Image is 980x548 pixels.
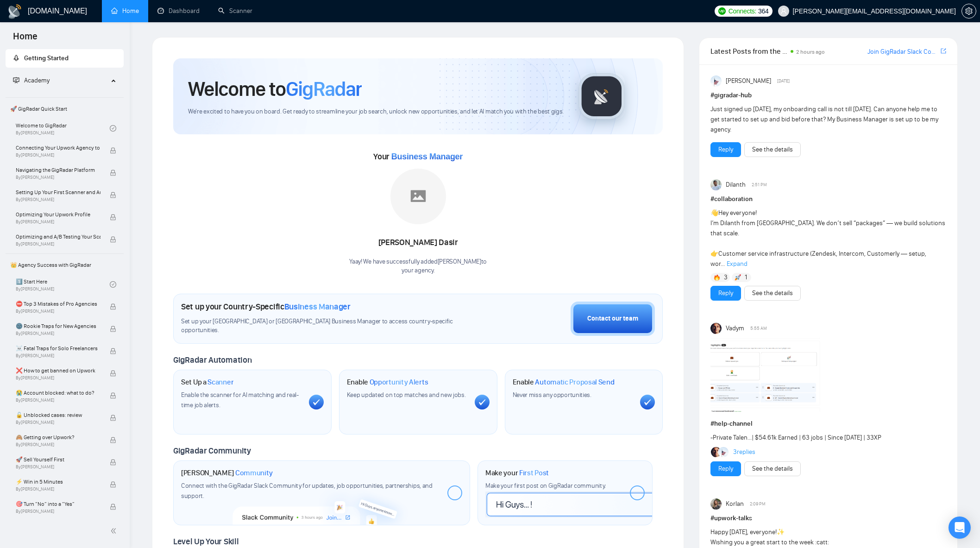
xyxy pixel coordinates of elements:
span: By [PERSON_NAME] [16,486,101,492]
button: setting [961,4,976,19]
span: GigRadar Community [173,446,251,456]
a: export [941,47,946,56]
span: Just signed up [DATE], my onboarding call is not till [DATE]. Can anyone help me to get started t... [710,105,938,133]
a: dashboardDashboard [157,7,200,15]
button: See the details [744,286,801,301]
a: Join GigRadar Slack Community [867,47,939,57]
span: lock [110,504,116,510]
span: Keep updated on top matches and new jobs. [347,391,466,399]
span: lock [110,481,116,488]
span: Hey everyone! I’m Dilanth from [GEOGRAPHIC_DATA]. We don’t sell “packages” — we build solutions t... [710,209,945,268]
span: Connecting Your Upwork Agency to GigRadar [16,143,101,152]
span: Community [235,468,273,478]
span: 👋 [710,209,718,217]
button: Reply [710,286,741,301]
span: lock [110,147,116,154]
span: By [PERSON_NAME] [16,353,101,359]
span: 2 hours ago [796,49,825,55]
span: By [PERSON_NAME] [16,442,101,447]
span: Opportunity Alerts [370,378,428,387]
div: Yaay! We have successfully added [PERSON_NAME] to [349,258,487,275]
span: 🚀 Sell Yourself First [16,455,101,464]
h1: Set Up a [181,378,233,387]
a: 3replies [733,447,755,457]
span: Make your first post on GigRadar community. [485,482,606,490]
span: Connect with the GigRadar Slack Community for updates, job opportunities, partnerships, and support. [181,482,433,500]
a: searchScanner [218,7,252,15]
h1: Enable [347,378,428,387]
p: your agency . [349,266,487,275]
span: Korlan [726,499,744,509]
span: By [PERSON_NAME] [16,152,101,158]
span: Connects: [729,6,756,16]
img: upwork-logo.png [718,7,726,15]
a: homeHome [111,7,139,15]
img: F09354QB7SM-image.png [710,338,822,412]
span: 🎯 Turn “No” into a “Yes” [16,499,101,509]
img: Korlan [710,498,722,510]
span: lock [110,236,116,243]
span: Enable the scanner for AI matching and real-time job alerts. [181,391,299,409]
span: By [PERSON_NAME] [16,241,101,247]
span: ☠️ Fatal Traps for Solo Freelancers [16,344,101,353]
span: ⛔ Top 3 Mistakes of Pro Agencies [16,299,101,309]
img: Anisuzzaman Khan [710,76,722,87]
span: lock [110,392,116,399]
button: See the details [744,142,801,157]
h1: Set up your Country-Specific [181,302,351,312]
span: Academy [24,76,50,84]
span: 3 [724,273,728,282]
h1: Make your [485,468,549,478]
button: Contact our team [571,302,655,336]
button: Reply [710,461,741,476]
span: GigRadar Automation [173,355,251,365]
span: Optimizing Your Upwork Profile [16,210,101,219]
span: Your [373,151,463,162]
span: lock [110,370,116,377]
span: check-circle [110,281,116,288]
img: Vadym [710,323,722,334]
a: See the details [752,288,793,298]
span: [DATE] [777,77,790,85]
span: By [PERSON_NAME] [16,331,101,336]
span: lock [110,326,116,332]
span: By [PERSON_NAME] [16,175,101,180]
span: Set up your [GEOGRAPHIC_DATA] or [GEOGRAPHIC_DATA] Business Manager to access country-specific op... [181,317,465,335]
div: Contact our team [587,314,638,324]
span: By [PERSON_NAME] [16,509,101,514]
h1: # upwork-talks [710,513,946,523]
span: Expand [727,260,748,268]
span: Setting Up Your First Scanner and Auto-Bidder [16,188,101,197]
h1: Welcome to [188,76,362,101]
a: Reply [718,288,733,298]
span: Level Up Your Skill [173,536,239,547]
span: lock [110,348,116,354]
span: By [PERSON_NAME] [16,464,101,470]
span: Academy [13,76,50,84]
a: Welcome to GigRadarBy[PERSON_NAME] [16,118,110,139]
a: See the details [752,464,793,474]
div: Open Intercom Messenger [949,517,971,539]
span: 🔓 Unblocked cases: review [16,410,101,420]
span: Business Manager [391,152,463,161]
button: Reply [710,142,741,157]
img: Anisuzzaman Khan [718,447,729,457]
span: user [780,8,787,14]
span: 👉 [710,250,718,258]
span: [PERSON_NAME] [726,76,771,86]
span: - | $54.61k Earned | 63 jobs | Since [DATE] | 33XP [710,434,881,441]
span: Dilanth [726,180,746,190]
img: 🚀 [735,274,741,281]
li: Getting Started [6,49,124,68]
span: 🚀 GigRadar Quick Start [6,100,123,118]
span: 1 [745,273,747,282]
h1: # help-channel [710,419,946,429]
span: Getting Started [24,54,69,62]
button: See the details [744,461,801,476]
img: logo [7,4,22,19]
span: ✨ [777,528,785,536]
span: rocket [13,55,19,61]
h1: Enable [513,378,615,387]
a: Reply [718,464,733,474]
span: lock [110,437,116,443]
